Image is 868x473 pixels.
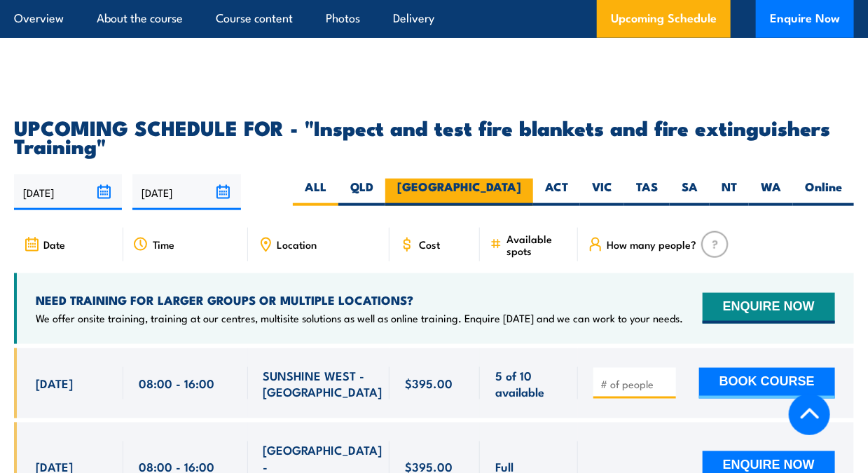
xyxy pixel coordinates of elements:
label: ALL [293,179,338,206]
label: NT [710,179,749,206]
span: How many people? [607,238,697,250]
span: Time [153,238,174,250]
label: [GEOGRAPHIC_DATA] [385,179,533,206]
label: VIC [580,179,624,206]
span: Available spots [507,233,567,256]
span: 08:00 - 16:00 [139,375,214,391]
label: WA [749,179,793,206]
span: $395.00 [405,375,453,391]
label: QLD [338,179,385,206]
span: [DATE] [36,375,73,391]
label: TAS [624,179,670,206]
label: ACT [533,179,580,206]
span: 5 of 10 available [495,367,563,400]
span: Date [43,238,65,250]
span: Location [277,238,317,250]
input: # of people [601,377,671,391]
label: Online [793,179,854,206]
span: Cost [419,238,440,250]
h2: UPCOMING SCHEDULE FOR - "Inspect and test fire blankets and fire extinguishers Training" [14,118,854,154]
p: We offer onsite training, training at our centres, multisite solutions as well as online training... [36,311,683,325]
h4: NEED TRAINING FOR LARGER GROUPS OR MULTIPLE LOCATIONS? [36,292,683,308]
input: To date [132,174,240,210]
button: BOOK COURSE [699,368,835,399]
input: From date [14,174,122,210]
label: SA [670,179,710,206]
span: SUNSHINE WEST - [GEOGRAPHIC_DATA] [263,367,383,400]
button: ENQUIRE NOW [703,293,835,324]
